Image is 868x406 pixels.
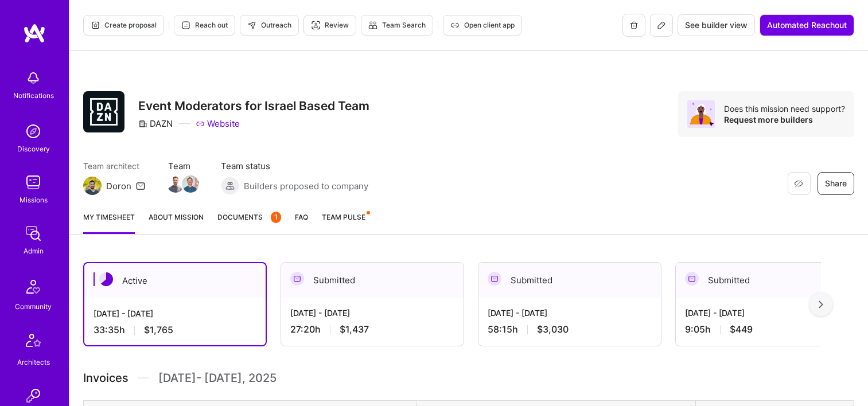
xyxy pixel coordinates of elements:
div: Active [84,263,266,298]
button: Review [303,15,356,36]
h3: Event Moderators for Israel Based Team [138,99,369,113]
img: Community [20,273,47,300]
span: Open client app [450,20,515,30]
a: Team Pulse [322,211,369,234]
span: Outreach [247,20,291,30]
button: Outreach [240,15,299,36]
div: [DATE] - [DATE] [685,307,849,319]
i: icon EyeClosed [794,179,803,188]
button: Create proposal [83,15,164,36]
img: Team Member Avatar [182,175,199,193]
img: Builders proposed to company [221,177,239,195]
div: Submitted [676,263,858,298]
div: Does this mission need support? [724,103,845,114]
img: bell [22,67,45,89]
a: Documents1 [217,211,281,234]
span: $3,030 [537,323,569,335]
img: Company Logo [83,91,124,132]
div: 1 [271,212,281,223]
a: FAQ [295,211,308,234]
img: Team Architect [83,177,102,195]
button: Share [818,172,854,195]
img: admin teamwork [22,222,45,245]
div: Notifications [13,89,54,101]
span: Team Pulse [322,213,365,221]
div: Community [15,300,52,313]
button: Open client app [443,15,522,36]
span: Create proposal [91,20,157,30]
img: Team Member Avatar [167,175,184,193]
div: 58:15 h [488,323,652,335]
span: See builder view [685,19,748,31]
img: Avatar [687,100,715,128]
button: See builder view [678,14,755,36]
span: Review [311,20,349,30]
span: Team [168,160,198,172]
i: icon CompanyGray [138,119,147,128]
button: Team Search [361,15,433,36]
span: Builders proposed to company [244,180,368,192]
a: About Mission [149,211,204,234]
a: Team Member Avatar [168,174,183,194]
div: [DATE] - [DATE] [488,307,652,319]
span: $1,437 [340,323,369,335]
div: Submitted [281,263,464,298]
a: My timesheet [83,211,135,234]
div: Submitted [478,263,661,298]
a: Website [196,118,240,130]
a: Team Member Avatar [183,174,198,194]
img: Submitted [488,272,501,286]
img: Architects [20,329,47,356]
div: Missions [20,194,48,206]
div: 27:20 h [290,323,454,335]
img: discovery [22,120,45,143]
div: [DATE] - [DATE] [290,307,454,319]
div: Admin [24,245,44,257]
span: Team Search [368,20,426,30]
button: Reach out [174,15,235,36]
span: Share [825,178,847,189]
div: Doron [106,180,131,192]
div: 9:05 h [685,323,849,335]
img: Divider [138,369,149,387]
i: icon Proposal [91,21,100,30]
span: Documents [217,211,281,223]
div: [DATE] - [DATE] [94,307,256,319]
div: DAZN [138,118,173,130]
span: [DATE] - [DATE] , 2025 [158,369,277,387]
span: Automated Reachout [767,19,847,31]
img: Submitted [290,272,304,286]
i: icon Mail [136,181,145,190]
span: Team status [221,160,368,172]
div: Discovery [17,143,50,155]
img: Submitted [685,272,699,286]
span: Invoices [83,369,129,387]
div: Architects [17,356,50,368]
img: right [819,300,823,309]
span: Team architect [83,160,145,172]
div: Request more builders [724,114,845,125]
i: icon Targeter [311,21,320,30]
button: Automated Reachout [760,14,854,36]
span: Reach out [181,20,228,30]
img: teamwork [22,171,45,194]
img: Active [99,272,113,286]
span: $1,765 [144,324,173,336]
span: $449 [730,323,753,335]
div: 33:35 h [94,324,256,336]
img: logo [23,23,46,44]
